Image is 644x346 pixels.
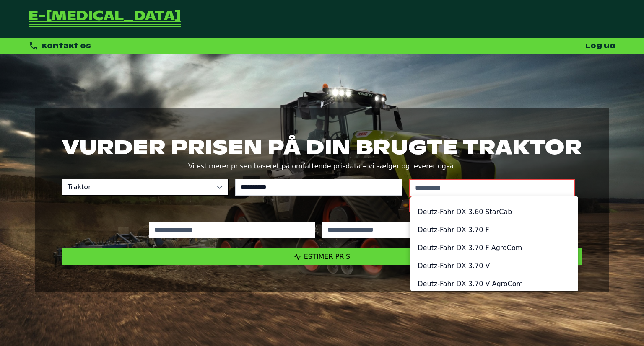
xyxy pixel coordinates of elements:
span: Traktor [62,179,211,195]
div: Kontakt os [29,41,91,51]
span: Kontakt os [42,41,91,50]
li: Deutz-Fahr DX 3.70 V [411,257,578,275]
p: Vi estimerer prisen baseret på omfattende prisdata – vi sælger og leverer også. [62,160,582,172]
li: Deutz-Fahr DX 3.70 F AgroCom [411,239,578,257]
li: Deutz-Fahr DX 3.60 StarCab [411,203,578,221]
a: Tilbage til forsiden [29,10,181,28]
h1: Vurder prisen på din brugte traktor [62,135,582,159]
li: Deutz-Fahr DX 3.70 F [411,221,578,239]
small: Vælg venligst en model fra forslagene [409,199,575,212]
a: Log ud [585,41,615,50]
span: Estimer pris [304,253,351,261]
li: Deutz-Fahr DX 3.70 V AgroCom [411,275,578,293]
button: Estimer pris [62,248,582,265]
